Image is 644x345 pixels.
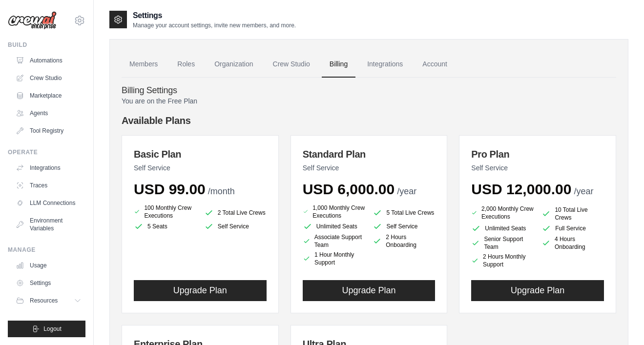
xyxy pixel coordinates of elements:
li: Senior Support Team [471,235,534,251]
p: Self Service [303,163,436,173]
li: 5 Total Live Crews [373,206,435,220]
li: 5 Seats [134,222,196,231]
h3: Pro Plan [471,147,604,161]
a: Account [415,51,455,78]
li: 100 Monthly Crew Executions [134,204,196,220]
span: USD 12,000.00 [471,181,571,197]
li: 2 Hours Onboarding [373,233,435,249]
span: Logout [43,325,62,333]
li: 2 Hours Monthly Support [471,253,534,268]
button: Logout [8,321,85,337]
a: LLM Connections [12,195,85,211]
a: Traces [12,178,85,193]
li: Associate Support Team [303,233,365,249]
a: Billing [322,51,355,78]
div: Operate [8,148,85,156]
li: Unlimited Seats [471,223,534,233]
li: 1 Hour Monthly Support [303,251,365,266]
li: Unlimited Seats [303,222,365,231]
li: Full Service [541,223,604,233]
span: /year [574,186,593,196]
li: Self Service [373,222,435,231]
button: Resources [12,293,85,308]
a: Crew Studio [12,70,85,86]
h4: Available Plans [122,114,616,127]
a: Tool Registry [12,123,85,139]
h3: Basic Plan [134,147,267,161]
img: Logo [8,11,57,30]
a: Organization [207,51,261,78]
a: Marketplace [12,88,85,103]
h2: Settings [133,10,296,21]
a: Environment Variables [12,213,85,236]
p: Self Service [471,163,604,173]
li: 1,000 Monthly Crew Executions [303,204,365,220]
a: Roles [169,51,203,78]
a: Integrations [12,160,85,176]
span: Resources [30,297,58,304]
span: /year [397,186,416,196]
a: Members [122,51,166,78]
a: Crew Studio [265,51,318,78]
a: Integrations [359,51,411,78]
a: Settings [12,275,85,291]
div: Manage [8,246,85,254]
button: Upgrade Plan [471,280,604,301]
h3: Standard Plan [303,147,436,161]
p: You are on the Free Plan [122,96,616,106]
button: Upgrade Plan [134,280,267,301]
p: Manage your account settings, invite new members, and more. [133,21,296,29]
div: Build [8,41,85,49]
li: 2,000 Monthly Crew Executions [471,204,534,222]
li: 10 Total Live Crews [541,206,604,222]
li: Self Service [204,222,267,231]
span: USD 6,000.00 [303,181,395,197]
button: Upgrade Plan [303,280,436,301]
p: Self Service [134,163,267,173]
li: 4 Hours Onboarding [541,235,604,251]
a: Usage [12,258,85,273]
span: /month [208,186,235,196]
h4: Billing Settings [122,85,616,96]
a: Agents [12,105,85,121]
span: USD 99.00 [134,181,206,197]
a: Automations [12,53,85,68]
li: 2 Total Live Crews [204,206,267,220]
